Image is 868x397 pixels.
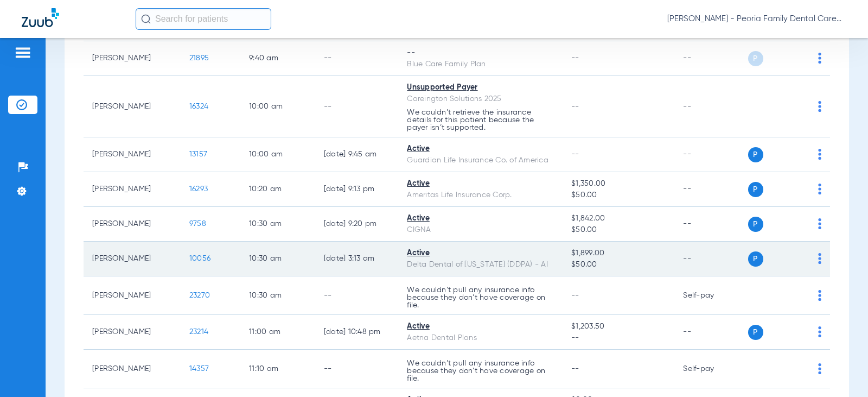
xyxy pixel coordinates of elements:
[674,41,748,76] td: --
[189,185,208,193] span: 16293
[674,172,748,207] td: --
[84,76,181,137] td: [PERSON_NAME]
[240,242,315,276] td: 10:30 AM
[240,276,315,315] td: 10:30 AM
[315,207,399,242] td: [DATE] 9:20 PM
[571,321,666,332] span: $1,203.50
[14,46,31,59] img: hamburger-icon
[571,365,579,373] span: --
[315,76,399,137] td: --
[407,360,554,382] p: We couldn’t pull any insurance info because they don’t have coverage on file.
[22,8,59,27] img: Zuub Logo
[571,190,666,201] span: $50.00
[240,350,315,388] td: 11:10 AM
[818,363,821,374] img: group-dot-blue.svg
[84,350,181,388] td: [PERSON_NAME]
[407,259,554,270] div: Delta Dental of [US_STATE] (DDPA) - AI
[674,242,748,276] td: --
[674,76,748,137] td: --
[818,253,821,264] img: group-dot-blue.svg
[748,251,763,267] span: P
[189,365,209,373] span: 14357
[407,178,554,190] div: Active
[407,224,554,236] div: CIGNA
[315,276,399,315] td: --
[674,137,748,172] td: --
[407,286,554,309] p: We couldn’t pull any insurance info because they don’t have coverage on file.
[189,255,210,262] span: 10056
[571,259,666,270] span: $50.00
[818,53,821,64] img: group-dot-blue.svg
[84,276,181,315] td: [PERSON_NAME]
[407,47,554,59] div: --
[407,143,554,155] div: Active
[407,59,554,70] div: Blue Care Family Plan
[571,213,666,224] span: $1,842.00
[84,207,181,242] td: [PERSON_NAME]
[315,350,399,388] td: --
[818,326,821,337] img: group-dot-blue.svg
[407,190,554,201] div: Ameritas Life Insurance Corp.
[818,218,821,229] img: group-dot-blue.svg
[407,332,554,344] div: Aetna Dental Plans
[189,54,209,62] span: 21895
[571,103,579,110] span: --
[748,217,763,232] span: P
[571,332,666,344] span: --
[315,242,399,276] td: [DATE] 3:13 AM
[407,155,554,166] div: Guardian Life Insurance Co. of America
[84,137,181,172] td: [PERSON_NAME]
[315,315,399,350] td: [DATE] 10:48 PM
[315,137,399,172] td: [DATE] 9:45 AM
[240,172,315,207] td: 10:20 AM
[571,54,579,62] span: --
[674,315,748,350] td: --
[748,147,763,162] span: P
[674,207,748,242] td: --
[748,325,763,340] span: P
[571,150,579,158] span: --
[674,276,748,315] td: Self-pay
[315,41,399,76] td: --
[240,76,315,137] td: 10:00 AM
[407,109,554,131] p: We couldn’t retrieve the insurance details for this patient because the payer isn’t supported.
[571,292,579,299] span: --
[240,315,315,350] td: 11:00 AM
[189,292,210,299] span: 23270
[667,14,846,24] span: [PERSON_NAME] - Peoria Family Dental Care
[84,41,181,76] td: [PERSON_NAME]
[189,220,206,228] span: 9758
[818,184,821,194] img: group-dot-blue.svg
[818,290,821,301] img: group-dot-blue.svg
[240,137,315,172] td: 10:00 AM
[136,8,271,30] input: Search for patients
[674,350,748,388] td: Self-pay
[407,321,554,332] div: Active
[84,172,181,207] td: [PERSON_NAME]
[189,103,208,110] span: 16324
[315,172,399,207] td: [DATE] 9:13 PM
[84,315,181,350] td: [PERSON_NAME]
[240,207,315,242] td: 10:30 AM
[240,41,315,76] td: 9:40 AM
[748,51,763,66] span: P
[571,178,666,190] span: $1,350.00
[407,248,554,259] div: Active
[571,248,666,259] span: $1,899.00
[407,213,554,224] div: Active
[84,242,181,276] td: [PERSON_NAME]
[748,182,763,197] span: P
[407,82,554,93] div: Unsupported Payer
[818,101,821,112] img: group-dot-blue.svg
[571,224,666,236] span: $50.00
[189,328,208,336] span: 23214
[407,93,554,105] div: Careington Solutions 2025
[141,14,151,24] img: Search Icon
[189,150,207,158] span: 13157
[818,149,821,160] img: group-dot-blue.svg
